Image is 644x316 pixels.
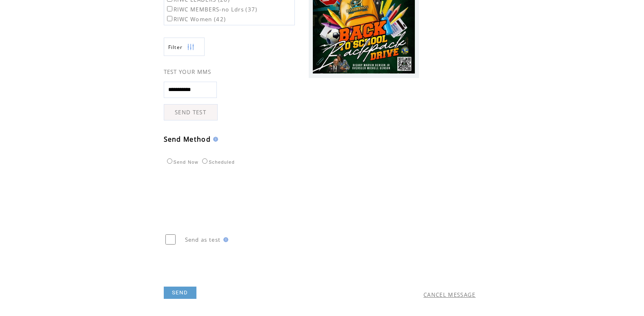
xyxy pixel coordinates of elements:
span: Show filters [168,44,183,51]
a: CANCEL MESSAGE [423,291,476,298]
label: Scheduled [200,160,235,165]
label: Send Now [165,160,198,165]
span: TEST YOUR MMS [164,68,212,76]
span: Send as test [185,236,221,243]
input: Send Now [167,158,172,164]
img: filters.png [187,38,194,56]
label: RIWC MEMBERS-no Ldrs (37) [165,6,258,13]
input: Scheduled [202,158,207,164]
img: help.gif [211,137,218,142]
label: RIWC Women (42) [165,16,226,23]
img: help.gif [221,237,228,242]
input: RIWC Women (42) [167,16,172,21]
a: Filter [164,38,205,56]
a: SEND [164,287,196,299]
input: RIWC MEMBERS-no Ldrs (37) [167,6,172,11]
span: Send Method [164,135,211,144]
a: SEND TEST [164,104,218,120]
